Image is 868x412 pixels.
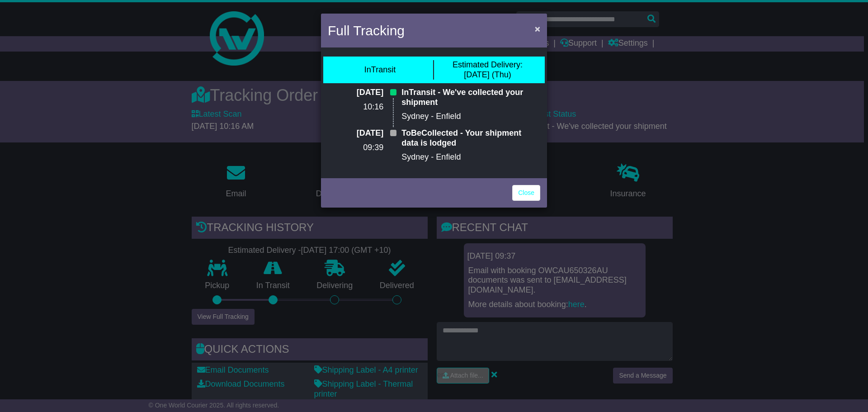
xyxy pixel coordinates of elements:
[401,128,540,148] p: ToBeCollected - Your shipment data is lodged
[364,65,396,75] div: InTransit
[401,112,540,122] p: Sydney - Enfield
[453,60,523,80] div: [DATE] (Thu)
[535,24,540,34] span: ×
[328,20,405,41] h4: Full Tracking
[401,152,540,162] p: Sydney - Enfield
[530,19,545,38] button: Close
[453,60,523,69] span: Estimated Delivery:
[328,102,383,112] p: 10:16
[328,143,383,153] p: 09:39
[512,185,540,201] a: Close
[328,88,383,98] p: [DATE]
[328,128,383,138] p: [DATE]
[401,88,540,107] p: InTransit - We've collected your shipment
